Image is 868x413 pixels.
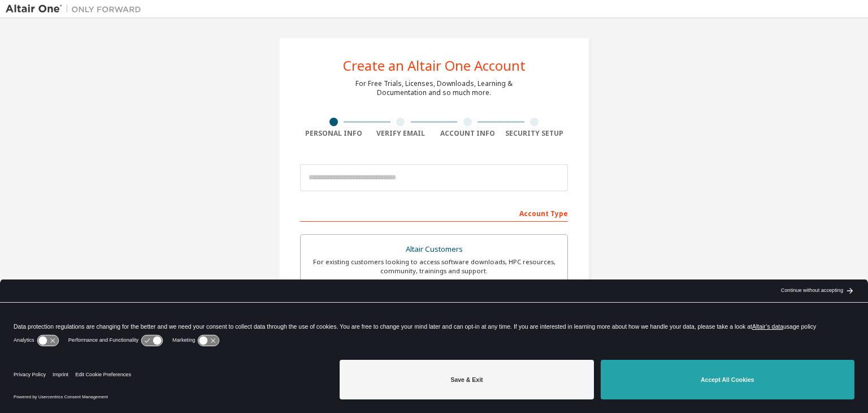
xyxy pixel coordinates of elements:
[343,59,526,72] div: Create an Altair One Account
[307,242,561,257] div: Altair Customers
[300,204,568,222] div: Account Type
[300,129,367,138] div: Personal Info
[367,129,435,138] div: Verify Email
[6,3,147,15] img: Altair One
[307,257,561,276] div: For existing customers looking to access software downloads, HPC resources, community, trainings ...
[355,79,513,97] div: For Free Trials, Licenses, Downloads, Learning & Documentation and so much more.
[434,129,501,138] div: Account Info
[501,129,568,138] div: Security Setup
